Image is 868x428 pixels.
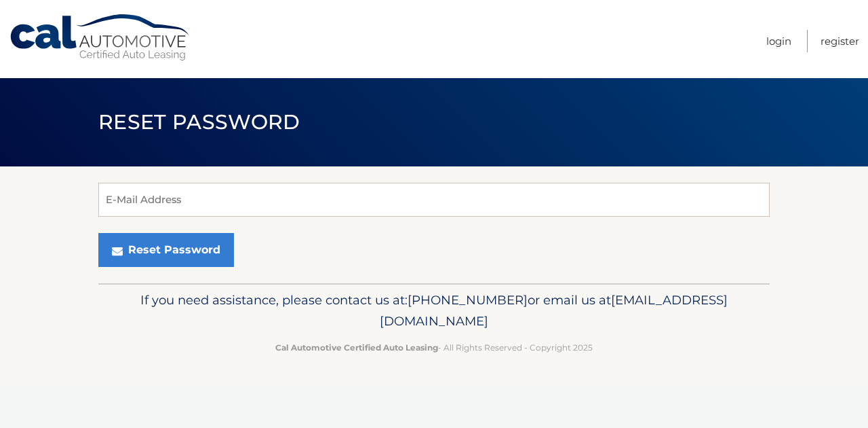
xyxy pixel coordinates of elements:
[408,292,528,308] span: [PHONE_NUMBER]
[98,233,234,267] button: Reset Password
[107,289,761,333] p: If you need assistance, please contact us at: or email us at
[98,109,300,135] span: Reset Password
[821,30,859,52] a: Register
[766,30,791,52] a: Login
[9,14,192,62] a: Cal Automotive
[107,340,761,355] p: - All Rights Reserved - Copyright 2025
[275,342,438,353] strong: Cal Automotive Certified Auto Leasing
[98,183,770,217] input: E-Mail Address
